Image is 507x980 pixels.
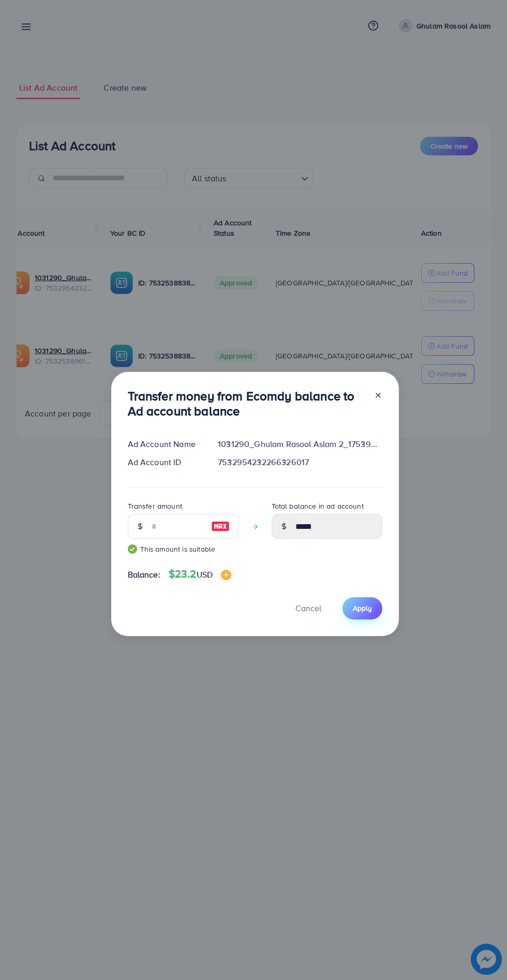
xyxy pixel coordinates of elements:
label: Transfer amount [128,501,182,511]
div: 7532954232266326017 [210,456,390,468]
h4: $23.2 [169,568,231,581]
img: guide [128,544,137,554]
div: Ad Account Name [120,438,210,450]
button: Cancel [282,597,334,619]
label: Total balance in ad account [272,501,364,511]
span: Balance: [128,569,160,581]
button: Apply [342,597,382,619]
img: image [211,520,230,532]
small: This amount is suitable [128,544,238,554]
img: image [221,570,231,580]
span: USD [197,569,213,580]
div: 1031290_Ghulam Rasool Aslam 2_1753902599199 [210,438,390,450]
h3: Transfer money from Ecomdy balance to Ad account balance [128,388,366,419]
div: Ad Account ID [120,456,210,468]
span: Apply [353,603,372,613]
span: Cancel [295,602,321,614]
